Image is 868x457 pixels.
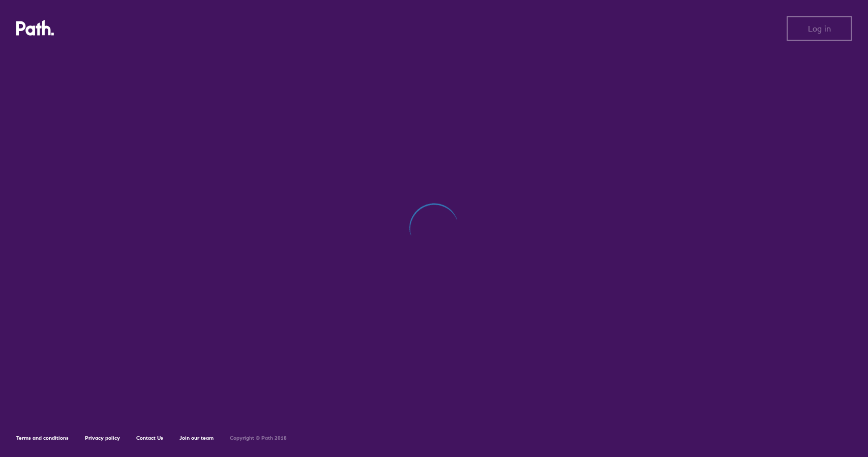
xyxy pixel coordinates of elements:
h6: Copyright © Path 2018 [230,435,287,441]
a: Join our team [179,435,214,441]
a: Terms and conditions [16,435,69,441]
a: Contact Us [136,435,163,441]
span: Log in [808,24,831,33]
button: Log in [787,16,852,41]
a: Privacy policy [85,435,120,441]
